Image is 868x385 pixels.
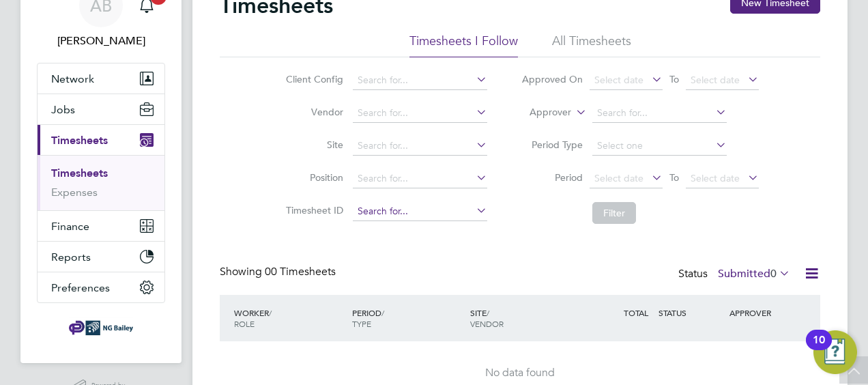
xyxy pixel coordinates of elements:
[51,167,108,180] a: Timesheets
[38,125,164,155] button: Timesheets
[813,340,825,358] div: 10
[510,106,571,119] label: Approver
[38,155,164,210] div: Timesheets
[220,265,338,279] div: Showing
[352,318,371,329] span: TYPE
[691,74,740,86] span: Select date
[470,318,504,329] span: VENDOR
[381,307,384,318] span: /
[353,137,487,156] input: Search for...
[655,300,726,325] div: STATUS
[349,300,467,336] div: PERIOD
[51,251,91,263] span: Reports
[269,307,272,318] span: /
[487,307,489,318] span: /
[282,73,343,85] label: Client Config
[51,220,89,233] span: Finance
[592,104,727,123] input: Search for...
[521,171,583,184] label: Period
[521,139,583,151] label: Period Type
[38,242,164,272] button: Reports
[233,366,807,380] div: No data found
[51,281,110,294] span: Preferences
[665,169,683,186] span: To
[231,300,349,336] div: WORKER
[38,63,164,94] button: Network
[51,134,108,147] span: Timesheets
[282,106,343,118] label: Vendor
[521,73,583,85] label: Approved On
[353,169,487,188] input: Search for...
[353,202,487,221] input: Search for...
[51,103,75,116] span: Jobs
[282,204,343,216] label: Timesheet ID
[38,94,164,124] button: Jobs
[770,267,777,281] span: 0
[594,172,643,184] span: Select date
[592,137,727,156] input: Select one
[467,300,585,336] div: SITE
[51,186,98,199] a: Expenses
[665,70,683,88] span: To
[624,307,648,318] span: TOTAL
[353,71,487,90] input: Search for...
[51,72,94,85] span: Network
[38,272,164,302] button: Preferences
[234,318,255,329] span: ROLE
[594,74,643,86] span: Select date
[726,300,797,325] div: APPROVER
[718,267,790,281] label: Submitted
[813,330,857,374] button: Open Resource Center, 10 new notifications
[37,33,165,49] span: Andy Barwise
[678,265,793,284] div: Status
[37,317,165,339] a: Go to home page
[282,171,343,184] label: Position
[38,211,164,241] button: Finance
[69,317,133,339] img: ngbailey-logo-retina.png
[592,202,636,224] button: Filter
[409,33,518,57] li: Timesheets I Follow
[353,104,487,123] input: Search for...
[552,33,631,57] li: All Timesheets
[265,265,336,279] span: 00 Timesheets
[282,139,343,151] label: Site
[691,172,740,184] span: Select date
